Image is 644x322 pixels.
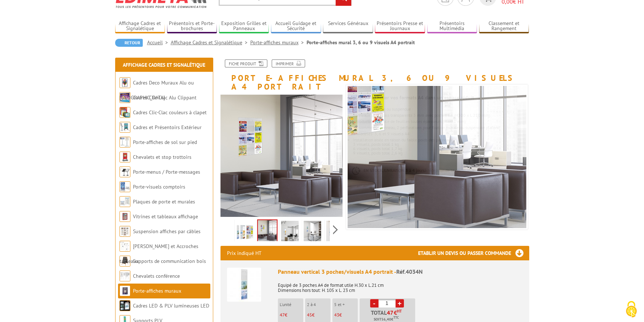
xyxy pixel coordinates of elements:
[120,211,130,222] img: Vitrines et tableaux affichage
[393,315,399,319] sup: TTC
[427,20,477,32] a: Présentoirs Multimédia
[479,20,529,32] a: Classement et Rangement
[280,312,285,318] span: 47
[225,59,267,67] a: Fiche produit
[120,152,130,162] img: Chevalets et stop trottoirs
[120,271,130,281] img: Chevalets conférence
[167,20,217,32] a: Présentoirs et Porte-brochures
[619,297,644,322] button: Cookies (fenêtre modale)
[123,62,205,68] a: Affichage Cadres et Signalétique
[271,20,321,32] a: Accueil Guidage et Sécurité
[133,228,201,235] a: Suspension affiches par câbles
[334,302,358,307] p: 5 et +
[334,312,339,318] span: 43
[370,299,378,307] a: -
[120,137,130,148] img: Porte-affiches de sol sur pied
[215,59,535,91] h1: Porte-affiches mural 3, 6 ou 9 visuels A4 portrait
[397,309,402,314] sup: HT
[120,285,130,296] img: Porte-affiches muraux
[272,59,305,67] a: Imprimer
[120,122,130,133] img: Cadres et Présentoirs Extérieur
[227,268,261,302] img: Panneau vertical 3 poches/visuels A4 portrait
[171,39,250,46] a: Affichage Cadres et Signalétique
[133,169,200,175] a: Porte-menus / Porte-messages
[120,181,130,192] img: Porte-visuels comptoirs
[311,26,528,244] img: panneau_vertical_9_poches_visuels_a4_portrait_4094n.jpg
[227,246,262,260] p: Prix indiqué HT
[396,299,404,307] a: +
[147,39,171,46] a: Accueil
[323,20,373,32] a: Services Généraux
[396,268,423,275] span: Réf.4034N
[375,20,425,32] a: Présentoirs Presse et Journaux
[120,196,130,207] img: Plaques de porte et murales
[133,139,197,145] a: Porte-affiches de sol sur pied
[326,221,344,243] img: panneau_vertical_9_poches_visuels_a4_portrait_4094n_3.jpg
[120,243,198,264] a: [PERSON_NAME] et Accroches tableaux
[115,20,165,32] a: Affichage Cadres et Signalétique
[307,313,331,318] p: €
[120,107,130,118] img: Cadres Clic-Clac couleurs à clapet
[120,241,130,252] img: Cimaises et Accroches tableaux
[133,109,207,116] a: Cadres Clic-Clac couleurs à clapet
[120,166,130,177] img: Porte-menus / Porte-messages
[334,313,358,318] p: €
[307,302,331,307] p: 2 à 4
[307,39,415,46] li: Porte-affiches mural 3, 6 ou 9 visuels A4 portrait
[133,154,191,160] a: Chevalets et stop trottoirs
[133,183,185,190] a: Porte-visuels comptoirs
[133,198,195,205] a: Plaques de porte et murales
[133,273,180,279] a: Chevalets conférence
[236,221,254,243] img: porte_affiches_muraux_4034n.jpg
[133,258,206,264] a: Supports de communication bois
[133,124,202,131] a: Cadres et Présentoirs Extérieur
[278,268,523,276] div: Panneau vertical 3 poches/visuels A4 portrait -
[220,95,343,217] img: panneau_vertical_9_poches_visuels_a4_portrait_4094n.jpg
[418,246,529,260] h3: Etablir un devis ou passer commande
[120,226,130,237] img: Suspension affiches par câbles
[280,302,303,307] p: L'unité
[250,39,307,46] a: Porte-affiches muraux
[387,310,394,315] span: 47
[133,288,181,294] a: Porte-affiches muraux
[280,313,303,318] p: €
[281,221,299,243] img: panneau_vertical_9_poches_visuels_a4_portrait_4094n_1.jpg
[304,221,321,243] img: panneau_vertical_9_poches_visuels_a4_portrait_4094n_2.jpg
[394,310,397,315] span: €
[278,278,523,293] p: Equipé de 3 poches A4 de format utile H.30 x L.21 cm Dimensions hors tout: H. 105 x L. 23 cm
[219,20,269,32] a: Exposition Grilles et Panneaux
[120,79,194,101] a: Cadres Deco Muraux Alu ou [GEOGRAPHIC_DATA]
[115,39,143,47] a: Retour
[258,220,277,243] img: panneau_vertical_9_poches_visuels_a4_portrait_4094n.jpg
[332,224,339,236] span: Next
[120,300,130,311] img: Cadres LED & PLV lumineuses LED
[622,300,640,318] img: Cookies (fenêtre modale)
[307,312,312,318] span: 45
[133,94,197,101] a: Cadres Clic-Clac Alu Clippant
[133,302,209,309] a: Cadres LED & PLV lumineuses LED
[120,77,130,88] img: Cadres Deco Muraux Alu ou Bois
[133,213,198,220] a: Vitrines et tableaux affichage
